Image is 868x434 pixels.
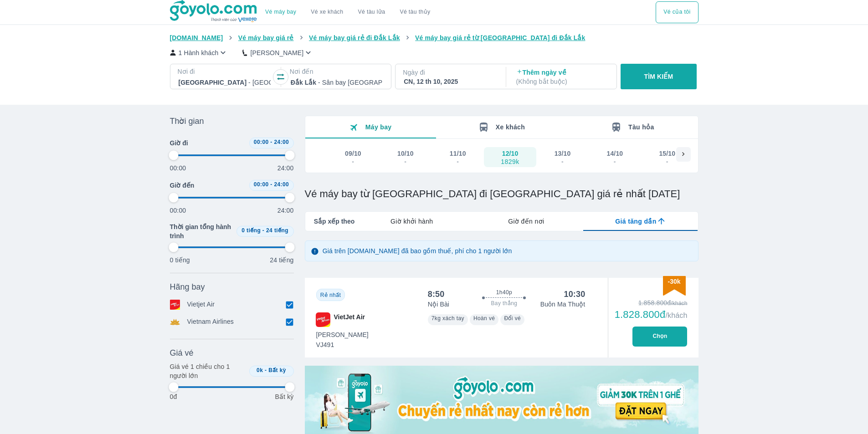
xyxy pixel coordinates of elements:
[311,9,343,15] a: Vé xe khách
[334,312,365,327] span: VietJet Air
[170,206,186,215] p: 00:00
[351,1,393,23] a: Vé tàu lửa
[663,276,686,296] img: discount
[316,340,369,349] span: VJ491
[450,149,466,158] div: 11/10
[170,222,233,240] span: Thời gian tổng hành trình
[501,158,519,165] div: 1829k
[496,123,525,131] span: Xe khách
[254,139,269,145] span: 00:00
[275,392,293,401] p: Bất kỳ
[621,64,697,89] button: TÌM KIẾM
[170,281,205,292] span: Hãng bay
[170,48,228,57] button: 1 Hành khách
[170,33,699,42] nav: breadcrumb
[309,34,400,41] span: Vé máy bay giá rẻ đi Đắk Lắk
[170,392,177,401] p: 0đ
[504,315,521,322] span: Đổi vé
[404,77,496,86] div: CN, 12 th 10, 2025
[323,246,512,255] p: Giá trên [DOMAIN_NAME] đã bao gồm thuế, phí cho 1 người lớn
[268,367,286,373] span: Bất kỳ
[508,217,544,226] span: Giờ đến nơi
[187,300,215,310] p: Vietjet Air
[274,181,289,188] span: 24:00
[428,300,449,309] p: Nội Bài
[555,149,571,158] div: 13/10
[516,68,608,86] p: Thêm ngày về
[320,292,341,298] span: Rẻ nhất
[656,1,698,23] button: Vé của tôi
[644,72,673,81] p: TÌM KIẾM
[398,158,413,165] div: -
[170,255,190,265] p: 0 tiếng
[277,206,294,215] p: 24:00
[270,255,293,265] p: 24 tiếng
[314,217,355,226] span: Sắp xếp theo
[540,300,586,309] p: Buôn Ma Thuột
[345,149,361,158] div: 09/10
[656,1,698,23] div: choose transportation mode
[187,317,234,327] p: Vietnam Airlines
[170,181,195,190] span: Giờ đến
[254,181,269,188] span: 00:00
[170,116,204,127] span: Thời gian
[316,330,369,339] span: [PERSON_NAME]
[327,147,676,167] div: scrollable day and price
[659,149,675,158] div: 15/10
[502,149,519,158] div: 12/10
[403,68,497,77] p: Ngày đi
[345,158,361,165] div: -
[564,289,585,300] div: 10:30
[615,217,656,226] span: Giá tăng dần
[262,227,264,234] span: -
[170,362,246,380] p: Giá vé 1 chiều cho 1 người lớn
[170,347,194,358] span: Giá vé
[555,158,570,165] div: -
[628,123,654,131] span: Tàu hỏa
[431,315,464,322] span: 7kg xách tay
[316,312,330,327] img: VJ
[258,1,437,23] div: choose transportation mode
[615,309,688,320] div: 1.828.800đ
[270,139,272,145] span: -
[170,138,188,148] span: Giờ đi
[179,48,219,57] p: 1 Hành khách
[516,77,608,86] p: ( Không bắt buộc )
[392,1,437,23] button: Vé tàu thủy
[178,67,272,76] p: Nơi đi
[397,149,414,158] div: 10/10
[274,139,289,145] span: 24:00
[270,181,272,188] span: -
[607,149,623,158] div: 14/10
[668,278,680,285] span: -30k
[428,289,445,300] div: 8:50
[659,158,675,165] div: -
[242,48,313,57] button: [PERSON_NAME]
[241,227,261,234] span: 0 tiếng
[265,367,267,373] span: -
[365,123,392,131] span: Máy bay
[665,311,687,319] span: /khách
[257,367,263,373] span: 0k
[238,34,294,41] span: Vé máy bay giá rẻ
[390,217,433,226] span: Giờ khởi hành
[496,289,512,296] span: 1h40p
[607,158,623,165] div: -
[354,212,698,231] div: lab API tabs example
[265,9,296,15] a: Vé máy bay
[415,34,585,41] span: Vé máy bay giá rẻ từ [GEOGRAPHIC_DATA] đi Đắk Lắk
[170,163,186,173] p: 00:00
[615,298,688,307] div: 1.858.800đ
[277,163,294,173] p: 24:00
[305,188,699,200] h1: Vé máy bay từ [GEOGRAPHIC_DATA] đi [GEOGRAPHIC_DATA] giá rẻ nhất [DATE]
[632,327,687,347] button: Chọn
[250,48,303,57] p: [PERSON_NAME]
[266,227,288,234] span: 24 tiếng
[170,34,223,41] span: [DOMAIN_NAME]
[473,315,495,322] span: Hoàn vé
[450,158,466,165] div: -
[290,67,384,76] p: Nơi đến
